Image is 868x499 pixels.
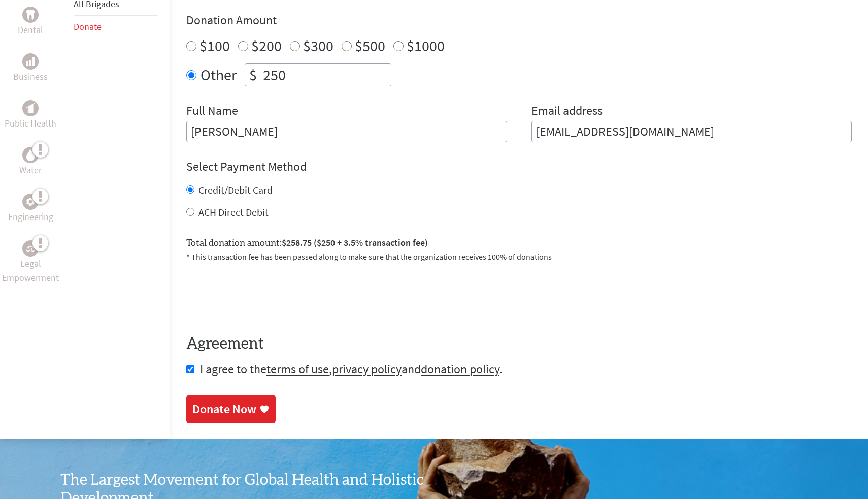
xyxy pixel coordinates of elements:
a: Public HealthPublic Health [5,100,56,131]
label: Total donation amount: [186,236,428,251]
a: Donate [74,21,102,33]
div: Business [22,53,39,70]
p: Dental [18,23,43,37]
div: Legal Empowerment [22,240,39,257]
p: Business [13,70,48,84]
a: terms of use [266,361,329,377]
h4: Select Payment Method [186,159,852,175]
label: $300 [303,36,333,55]
input: Enter Amount [261,64,391,86]
p: * This transaction fee has been passed along to make sure that the organization receives 100% of ... [186,251,852,263]
a: WaterWater [19,147,42,177]
label: Full Name [186,103,238,121]
div: Engineering [22,194,39,210]
iframe: reCAPTCHA [186,275,341,315]
p: Public Health [5,116,56,131]
label: $500 [355,36,385,55]
img: Water [26,149,35,161]
label: $100 [199,36,230,55]
a: Donate Now [186,395,276,423]
a: donation policy [421,361,499,377]
img: Engineering [26,198,35,206]
label: ACH Direct Debit [198,206,269,219]
a: DentalDental [18,7,43,37]
img: Legal Empowerment [26,245,35,252]
div: Donate Now [192,401,256,417]
label: Email address [531,103,603,121]
a: Legal EmpowermentLegal Empowerment [2,240,59,285]
input: Enter Full Name [186,121,507,142]
a: EngineeringEngineering [8,194,53,224]
div: Public Health [22,100,39,116]
span: $258.75 ($250 + 3.5% transaction fee) [282,237,428,248]
h4: Donation Amount [186,12,852,28]
p: Engineering [8,210,53,224]
label: Credit/Debit Card [198,183,273,196]
div: Dental [22,7,39,23]
p: Water [19,163,42,177]
img: Public Health [26,103,35,113]
div: Water [22,147,39,163]
span: I agree to the , and . [200,361,503,377]
img: Business [26,57,35,66]
a: BusinessBusiness [13,53,48,84]
p: Legal Empowerment [2,257,59,285]
div: $ [245,64,261,86]
label: $200 [251,36,282,55]
input: Your Email [531,121,852,142]
li: Donate [74,16,158,38]
label: Other [201,63,237,86]
img: Dental [26,10,35,20]
a: privacy policy [332,361,402,377]
h4: Agreement [186,335,852,353]
label: $1000 [407,36,445,55]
